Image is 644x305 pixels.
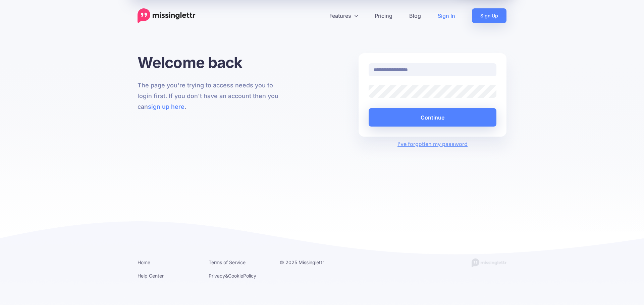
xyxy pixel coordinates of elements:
[472,8,506,23] a: Sign Up
[209,272,270,280] li: & Policy
[148,103,184,110] a: sign up here
[209,273,225,279] a: Privacy
[138,53,285,72] h1: Welcome back
[228,273,243,279] a: Cookie
[429,8,464,23] a: Sign In
[138,259,150,265] a: Home
[369,108,496,127] button: Continue
[366,8,401,23] a: Pricing
[138,80,285,112] p: The page you're trying to access needs you to login first. If you don't have an account then you ...
[138,273,164,279] a: Help Center
[397,141,468,147] a: I've forgotten my password
[401,8,429,23] a: Blog
[280,258,341,266] li: © 2025 Missinglettr
[209,259,246,265] a: Terms of Service
[321,8,366,23] a: Features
